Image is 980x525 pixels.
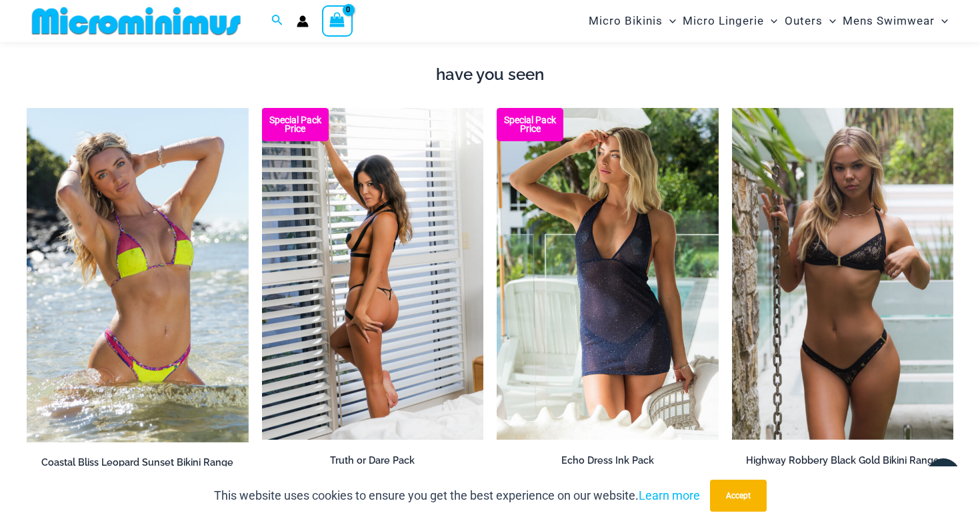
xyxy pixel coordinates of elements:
p: This website uses cookies to ensure you get the best experience on our website. [214,486,700,506]
a: Coastal Bliss Leopard Sunset 3171 Tri Top 4371 Thong Bikini 06Coastal Bliss Leopard Sunset 3171 T... [27,108,249,442]
a: Echo Dress Ink Pack [497,454,719,472]
h4: have you seen [27,65,953,85]
a: Truth or Dare Black 1905 Bodysuit 611 Micro 07 Truth or Dare Black 1905 Bodysuit 611 Micro 06Trut... [262,108,484,440]
a: Echo Ink 5671 Dress 682 Thong 07 Echo Ink 5671 Dress 682 Thong 08Echo Ink 5671 Dress 682 Thong 08 [497,108,719,440]
img: MM SHOP LOGO FLAT [27,6,246,36]
img: Truth or Dare Black 1905 Bodysuit 611 Micro 06 [262,108,484,440]
h2: Truth or Dare Pack [262,454,484,467]
a: Truth or Dare Pack [262,454,484,472]
img: Highway Robbery Black Gold 359 Clip Top 439 Clip Bottom 01v2 [732,108,954,440]
b: Special Pack Price [262,116,329,133]
h2: Coastal Bliss Leopard Sunset Bikini Range [27,456,249,469]
a: Coastal Bliss Leopard Sunset Bikini Range [27,456,249,474]
b: Special Pack Price [497,116,563,133]
a: Highway Robbery Black Gold Bikini Range [732,454,954,472]
a: Learn more [639,488,700,502]
a: Highway Robbery Black Gold 359 Clip Top 439 Clip Bottom 01v2Highway Robbery Black Gold 359 Clip T... [732,108,954,440]
img: Coastal Bliss Leopard Sunset 3171 Tri Top 4371 Thong Bikini 06 [27,108,249,442]
button: Accept [710,480,767,512]
h2: Echo Dress Ink Pack [497,454,719,467]
img: Echo Ink 5671 Dress 682 Thong 07 [497,108,719,440]
h2: Highway Robbery Black Gold Bikini Range [732,454,954,467]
